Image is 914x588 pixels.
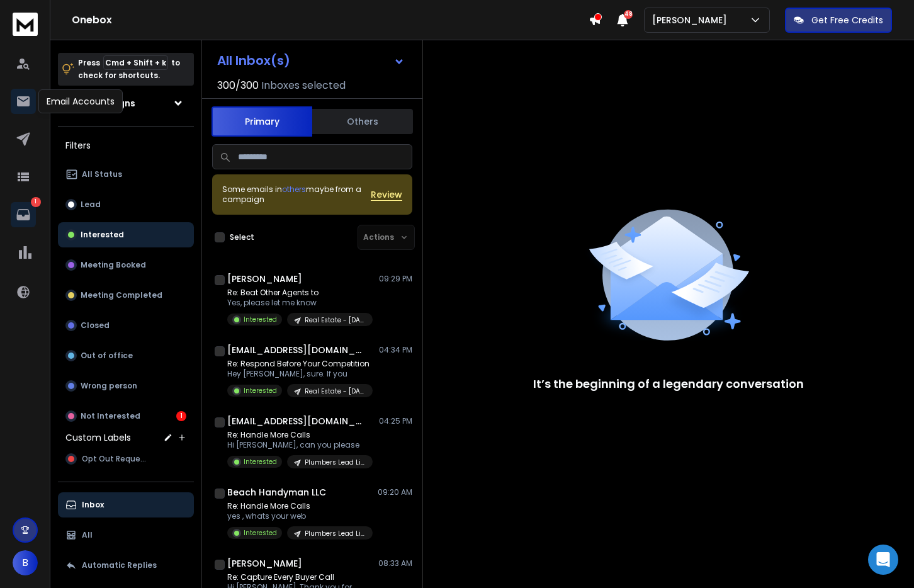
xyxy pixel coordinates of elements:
p: 04:25 PM [379,416,412,426]
p: Re: Beat Other Agents to [227,288,373,298]
span: Cmd + Shift + k [103,55,168,70]
p: Interested [81,230,124,240]
button: Automatic Replies [58,553,194,578]
h1: [EMAIL_ADDRESS][DOMAIN_NAME] [227,344,366,356]
p: Meeting Booked [81,260,146,270]
div: Some emails in maybe from a campaign [222,184,371,205]
h3: Filters [58,137,194,154]
p: Meeting Completed [81,290,162,300]
p: Interested [244,528,277,538]
p: Lead [81,200,101,210]
button: Not Interested1 [58,404,194,429]
p: Real Estate - [DATE] [305,315,365,325]
button: All [58,523,194,548]
p: Re: Respond Before Your Competition [227,359,373,369]
p: [PERSON_NAME] [652,14,732,26]
p: Re: Capture Every Buyer Call [227,572,373,582]
button: Out of office [58,343,194,368]
div: Open Intercom Messenger [868,545,898,575]
p: yes , whats your web [227,511,373,521]
p: Get Free Credits [811,14,883,26]
button: Lead [58,192,194,217]
span: Opt Out Request [82,454,148,464]
button: Primary [212,106,312,137]
p: Inbox [82,500,104,510]
h1: [EMAIL_ADDRESS][DOMAIN_NAME] [227,415,366,427]
h1: Onebox [72,13,589,28]
span: 300 / 300 [217,78,259,93]
button: All Status [58,162,194,187]
p: 08:33 AM [378,558,412,568]
h3: Inboxes selected [261,78,346,93]
p: Interested [244,386,277,395]
span: others [282,184,306,195]
p: Interested [244,457,277,466]
button: B [13,550,38,575]
button: Inbox [58,492,194,517]
p: Hi [PERSON_NAME], can you please [227,440,373,450]
button: Meeting Completed [58,283,194,308]
h1: All Inbox(s) [217,54,290,67]
button: Interested [58,222,194,247]
button: All Inbox(s) [207,48,415,73]
img: logo [13,13,38,36]
h1: [PERSON_NAME] [227,273,302,285]
button: Closed [58,313,194,338]
p: Automatic Replies [82,560,157,570]
p: Yes, please let me know [227,298,373,308]
button: Review [371,188,402,201]
button: Wrong person [58,373,194,399]
p: 09:20 AM [378,487,412,497]
p: Not Interested [81,411,140,421]
p: 04:34 PM [379,345,412,355]
p: Re: Handle More Calls [227,430,373,440]
p: Interested [244,315,277,324]
p: 1 [31,197,41,207]
button: All Campaigns [58,91,194,116]
h1: [PERSON_NAME] [227,557,302,570]
h1: Beach Handyman LLC [227,486,326,499]
h3: Custom Labels [65,431,131,444]
p: Hey [PERSON_NAME], sure. If you [227,369,373,379]
p: Plumbers Lead List - [DATE] [305,458,365,467]
p: 09:29 PM [379,274,412,284]
p: Plumbers Lead List - [DATE] [305,529,365,538]
p: It’s the beginning of a legendary conversation [533,375,804,393]
label: Select [230,232,254,242]
p: Press to check for shortcuts. [78,57,180,82]
p: Real Estate - [DATE] [305,387,365,396]
button: Meeting Booked [58,252,194,278]
p: Out of office [81,351,133,361]
p: All [82,530,93,540]
p: All Status [82,169,122,179]
button: Opt Out Request [58,446,194,472]
p: Closed [81,320,110,331]
p: Wrong person [81,381,137,391]
div: Email Accounts [38,89,123,113]
span: 48 [624,10,633,19]
button: Others [312,108,413,135]
button: Get Free Credits [785,8,892,33]
div: 1 [176,411,186,421]
a: 1 [11,202,36,227]
p: Re: Handle More Calls [227,501,373,511]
